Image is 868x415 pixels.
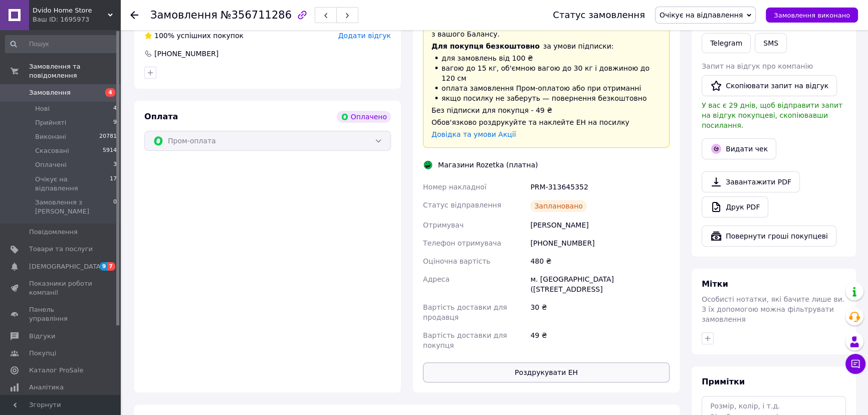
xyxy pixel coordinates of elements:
span: Прийняті [35,118,66,127]
span: Замовлення з [PERSON_NAME] [35,198,113,216]
button: Повернути гроші покупцеві [702,226,836,247]
div: 49 ₴ [528,326,672,354]
span: Для покупця безкоштовно [431,42,540,50]
span: 0 [113,198,117,216]
span: 17 [110,175,117,193]
div: 480 ₴ [528,252,672,270]
button: Видати чек [702,138,776,159]
a: Telegram [702,33,751,53]
span: 5914 [103,146,117,155]
span: Адреса [423,275,450,283]
span: Статус відправлення [423,201,501,209]
span: Очікує на відпавлення [660,11,743,19]
span: Dvido Home Store [33,6,108,15]
span: Запит на відгук про компанію [702,62,813,70]
div: 30 ₴ [528,298,672,326]
li: для замовлень від 100 ₴ [431,53,661,63]
span: Вартість доставки для продавця [423,303,507,321]
div: за умови підписки: [431,41,661,51]
span: Додати відгук [338,32,391,40]
button: Замовлення виконано [766,8,858,23]
input: Пошук [5,35,118,53]
span: 4 [113,104,117,113]
span: Мітки [702,279,728,289]
span: У вас є 29 днів, щоб відправити запит на відгук покупцеві, скопіювавши посилання. [702,101,842,129]
li: вагою до 15 кг, об'ємною вагою до 30 кг і довжиною до 120 см [431,63,661,83]
div: успішних покупок [144,31,244,41]
span: 9 [113,118,117,127]
div: м. [GEOGRAPHIC_DATA] ([STREET_ADDRESS] [528,270,672,298]
div: [PHONE_NUMBER] [528,234,672,252]
button: Скопіювати запит на відгук [702,75,837,96]
span: Замовлення виконано [774,12,850,19]
div: Оплачено [337,111,391,123]
span: 3 [113,160,117,169]
span: 100% [154,32,174,40]
div: [PERSON_NAME] [528,216,672,234]
span: Аналітика [29,383,64,392]
span: Очікує на відпавлення [35,175,110,193]
span: [DEMOGRAPHIC_DATA] [29,262,103,271]
div: Повернутися назад [130,10,138,20]
span: Замовлення [29,88,71,97]
span: Отримувач [423,221,464,229]
span: Замовлення [150,9,218,21]
a: Завантажити PDF [702,171,800,192]
div: Без підписки для покупця - 49 ₴ [431,105,661,115]
span: Оплачені [35,160,67,169]
div: PRM-313645352 [528,178,672,196]
span: Примітки [702,377,745,386]
span: №356711286 [221,9,292,21]
div: Статус замовлення [553,10,645,20]
button: Чат з покупцем [845,354,865,374]
li: оплата замовлення Пром-оплатою або при отриманні [431,83,661,93]
span: Оціночна вартість [423,257,490,265]
a: Друк PDF [702,196,768,218]
span: 9 [100,262,108,271]
span: Відгуки [29,332,55,341]
button: Роздрукувати ЕН [423,362,670,382]
span: Особисті нотатки, які бачите лише ви. З їх допомогою можна фільтрувати замовлення [702,295,844,323]
span: 7 [107,262,115,271]
span: Оплата [144,112,178,121]
span: Номер накладної [423,183,487,191]
span: Замовлення та повідомлення [29,62,120,80]
div: Магазини Rozetka (платна) [436,160,540,170]
span: Виконані [35,132,66,141]
span: Нові [35,104,50,113]
button: SMS [755,33,787,53]
div: [PHONE_NUMBER] [153,49,220,59]
a: Довідка та умови Акції [431,130,516,138]
span: Покупці [29,349,56,358]
span: Показники роботи компанії [29,279,93,297]
div: Заплановано [530,200,587,212]
span: Вартість доставки для покупця [423,331,507,349]
div: Ваш ID: 1695973 [33,15,120,24]
span: Повідомлення [29,228,78,237]
li: якщо посилку не заберуть — повернення безкоштовно [431,93,661,103]
span: Панель управління [29,305,93,323]
span: 4 [105,88,115,97]
span: 20781 [99,132,117,141]
span: Телефон отримувача [423,239,501,247]
div: Обов'язково роздрукуйте та наклейте ЕН на посилку [431,117,661,127]
span: Товари та послуги [29,245,93,254]
span: Каталог ProSale [29,366,83,375]
span: Скасовані [35,146,69,155]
